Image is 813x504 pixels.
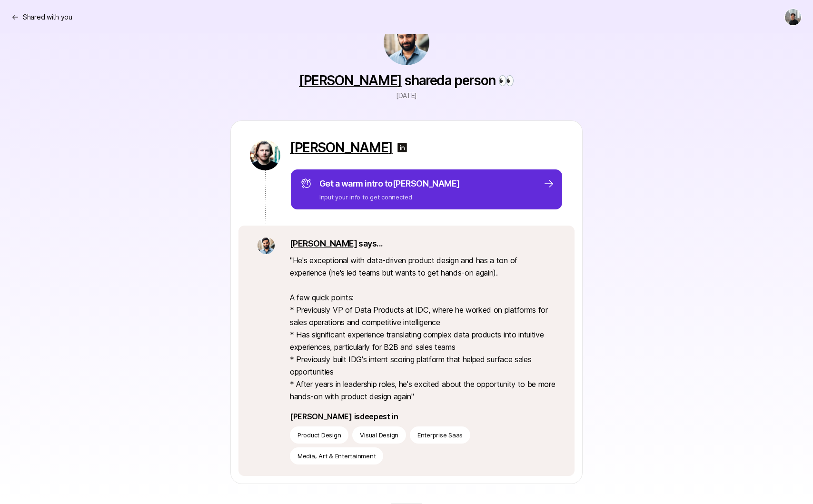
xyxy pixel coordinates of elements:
[319,192,460,202] p: Input your info to get connected
[290,254,555,403] p: " He's exceptional with data-driven product design and has a ton of experience (he's led teams bu...
[290,410,555,423] p: [PERSON_NAME] is deepest in
[785,9,801,25] img: Billy Tseng
[258,237,275,254] img: 407de850_77b5_4b3d_9afd_7bcde05681ca.jpg
[299,72,402,89] a: [PERSON_NAME]
[784,9,802,26] button: Billy Tseng
[297,430,341,440] p: Product Design
[290,238,357,248] a: [PERSON_NAME]
[384,20,429,65] img: 407de850_77b5_4b3d_9afd_7bcde05681ca.jpg
[299,73,514,88] p: shared a person 👀
[319,177,460,190] p: Get a warm intro
[250,140,280,170] img: 7c862e2b_1ab2_4e72_b75f_4b7e4fbd3ec0.jpg
[417,430,463,440] p: Enterprise Saas
[297,451,376,461] p: Media, Art & Entertainment
[385,178,460,188] span: to [PERSON_NAME]
[397,142,408,153] img: linkedin-logo
[396,90,417,101] p: [DATE]
[290,140,393,155] a: [PERSON_NAME]
[23,11,72,23] p: Shared with you
[360,430,398,440] p: Visual Design
[290,237,555,250] p: says...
